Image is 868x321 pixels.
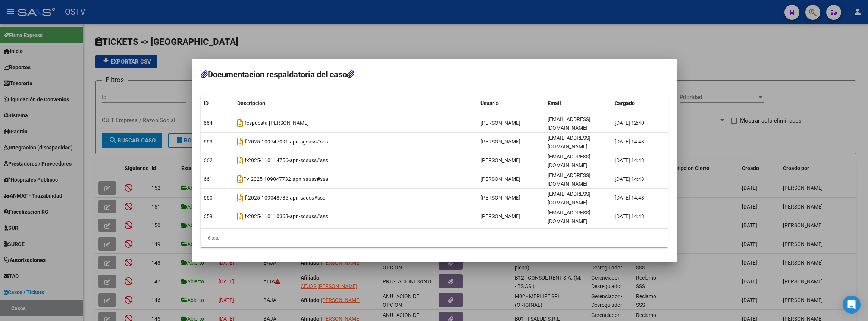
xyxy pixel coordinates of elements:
span: 664 [204,120,213,126]
span: [PERSON_NAME] [480,120,520,126]
span: [DATE] 12:40 [615,120,644,126]
span: [DATE] 14:43 [615,195,644,201]
span: [EMAIL_ADDRESS][DOMAIN_NAME] [548,172,590,187]
span: [EMAIL_ADDRESS][DOMAIN_NAME] [548,135,590,149]
span: Cargado [615,100,635,106]
div: Open Intercom Messenger [843,296,861,314]
span: 660 [204,195,213,201]
span: 659 [204,213,213,219]
div: 6 total [201,229,668,247]
datatable-header-cell: Descripcion [234,95,477,111]
span: [PERSON_NAME] [480,176,520,182]
span: [EMAIL_ADDRESS][DOMAIN_NAME] [548,154,590,168]
span: 662 [204,157,213,163]
span: If-2025-109747091-apn-sgsuss#sss [237,139,328,145]
span: If-2025-110110368-apn-sgsuss#sss [237,213,328,219]
datatable-header-cell: ID [201,95,234,111]
datatable-header-cell: Usuario [477,95,545,111]
span: 663 [204,139,213,145]
span: Respuesta [PERSON_NAME] [237,120,309,126]
span: [DATE] 14:43 [615,176,644,182]
span: [DATE] 14:43 [615,213,644,219]
span: [EMAIL_ADDRESS][DOMAIN_NAME] [548,210,590,224]
span: If-2025-110114756-apn-sgsuss#sss [237,157,328,163]
h2: Documentacion respaldatoria del caso [201,68,668,82]
span: [DATE] 14:43 [615,157,644,163]
span: [EMAIL_ADDRESS][DOMAIN_NAME] [548,191,590,206]
datatable-header-cell: Email [545,95,612,111]
span: If-2025-109048785-apn-sauss#sss [237,195,325,201]
span: Usuario [480,100,499,106]
datatable-header-cell: Cargado [612,95,668,111]
span: [EMAIL_ADDRESS][DOMAIN_NAME] [548,116,590,131]
span: [PERSON_NAME] [480,157,520,163]
span: Email [548,100,561,106]
span: Pv-2025-109047732-apn-sauss#sss [237,176,328,182]
span: 661 [204,176,213,182]
span: [DATE] 14:43 [615,139,644,145]
span: [PERSON_NAME] [480,213,520,219]
span: [PERSON_NAME] [480,195,520,201]
span: Descripcion [237,100,265,106]
span: [PERSON_NAME] [480,139,520,145]
span: ID [204,100,209,106]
